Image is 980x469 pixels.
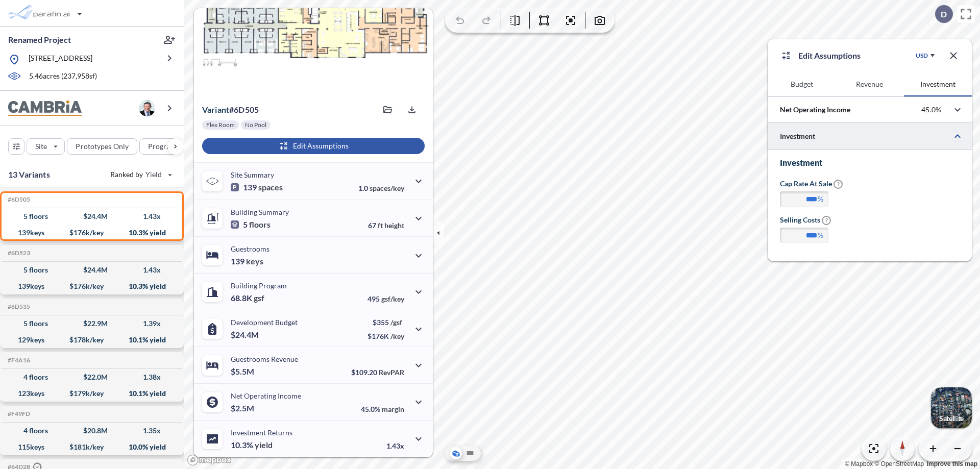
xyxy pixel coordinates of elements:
[941,10,947,19] p: D
[368,221,404,230] p: 67
[231,355,298,363] p: Guestrooms Revenue
[231,208,289,216] p: Building Summary
[258,182,283,192] span: spaces
[904,72,972,96] button: Investment
[76,141,129,152] p: Prototypes Only
[6,303,30,310] h5: Click to copy the code
[29,71,97,82] p: 5.46 acres ( 237,958 sf)
[139,138,194,155] button: Program
[231,256,263,266] p: 139
[390,318,402,327] span: /gsf
[386,441,404,450] p: 1.43x
[379,368,404,377] span: RevPAR
[358,184,404,192] p: 1.0
[202,138,425,154] button: Edit Assumptions
[367,332,404,340] p: $176K
[768,72,836,96] button: Budget
[231,440,273,450] p: 10.3%
[255,440,273,450] span: yield
[6,357,30,364] h5: Click to copy the code
[35,141,47,152] p: Site
[254,293,264,303] span: gsf
[202,105,259,115] p: # 6d505
[836,72,903,96] button: Revenue
[921,105,941,114] p: 45.0%
[798,50,861,62] p: Edit Assumptions
[367,294,404,303] p: 495
[381,294,404,303] span: gsf/key
[231,293,264,303] p: 68.8K
[139,100,155,116] img: user logo
[102,166,179,183] button: Ranked by Yield
[231,391,301,400] p: Net Operating Income
[818,230,823,240] label: %
[845,460,873,467] a: Mapbox
[931,387,972,428] button: Switcher ImageSatellite
[822,216,831,225] span: ?
[231,330,260,340] p: $24.4M
[8,168,50,181] p: 13 Variants
[231,366,256,377] p: $5.5M
[384,221,404,230] span: height
[780,179,843,189] label: Cap Rate at Sale
[370,184,404,192] span: spaces/key
[249,219,271,230] span: floors
[231,403,256,413] p: $2.5M
[6,250,30,257] h5: Click to copy the code
[206,121,235,129] p: Flex Room
[27,138,65,155] button: Site
[834,180,843,189] span: ?
[464,447,476,459] button: Site Plan
[202,105,229,114] span: Variant
[939,414,964,423] p: Satellite
[818,194,823,204] label: %
[450,447,462,459] button: Aerial View
[916,52,928,60] div: USD
[378,221,383,230] span: ft
[361,405,404,413] p: 45.0%
[367,318,404,327] p: $355
[148,141,177,152] p: Program
[231,318,298,327] p: Development Budget
[6,410,30,417] h5: Click to copy the code
[231,244,269,253] p: Guestrooms
[780,158,960,168] h3: Investment
[231,428,292,437] p: Investment Returns
[145,169,162,180] span: Yield
[231,182,283,192] p: 139
[780,105,850,115] p: Net Operating Income
[231,170,274,179] p: Site Summary
[874,460,924,467] a: OpenStreetMap
[8,34,71,45] p: Renamed Project
[231,281,287,290] p: Building Program
[67,138,137,155] button: Prototypes Only
[231,219,271,230] p: 5
[382,405,404,413] span: margin
[390,332,404,340] span: /key
[245,121,266,129] p: No Pool
[29,53,92,66] p: [STREET_ADDRESS]
[927,460,977,467] a: Improve this map
[780,215,831,225] label: Selling Costs
[187,454,232,466] a: Mapbox homepage
[351,368,404,377] p: $109.20
[931,387,972,428] img: Switcher Image
[246,256,263,266] span: keys
[8,101,82,116] img: BrandImage
[6,196,30,203] h5: Click to copy the code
